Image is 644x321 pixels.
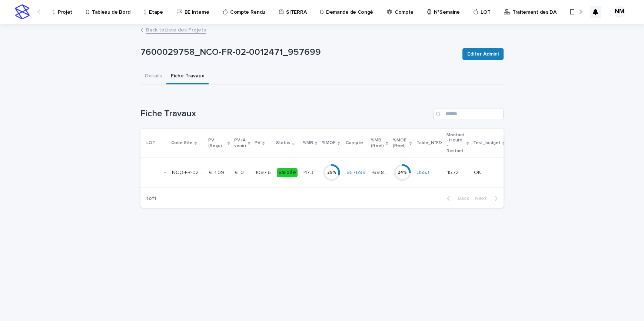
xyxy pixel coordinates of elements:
[475,196,491,201] span: Next
[372,168,389,176] p: -69.85 %
[234,136,246,150] p: PV (A venir)
[140,69,166,84] button: Details
[441,195,472,202] button: Back
[303,139,313,147] p: %MB
[209,168,230,176] p: € 1,097.60
[276,139,290,147] p: Status
[146,25,206,34] a: Back toListe des Projets
[140,47,457,58] p: 7600029758_NCO-FR-02-0012471_957699
[472,195,504,202] button: Next
[255,168,272,176] p: 1097.6
[322,139,336,147] p: %MOE
[166,69,209,84] button: Fiche Travaux
[394,170,411,175] div: 24 %
[467,50,499,58] span: Editer Admini
[323,170,341,175] div: 29 %
[172,168,205,176] p: NCO-FR-02-0012471
[614,6,625,18] div: NM
[146,139,155,147] p: LOT
[164,170,166,176] p: -
[473,139,501,147] p: Test_budget
[346,139,363,147] p: Compte
[371,136,384,150] p: %MB (Réel)
[453,196,469,201] span: Back
[393,136,408,150] p: %MOE (Réel)
[140,158,556,188] tr: -NCO-FR-02-0012471NCO-FR-02-0012471 € 1,097.60€ 1,097.60 € 0€ 0 1097.61097.6 Validée-17.33 %-17.3...
[208,136,226,150] p: PV (Reçu)
[277,168,298,177] div: Validée
[416,139,442,147] p: Table_N°FD
[140,108,430,119] h1: Fiche Travaux
[433,108,504,120] input: Search
[462,48,504,60] button: Editer Admini
[346,170,366,176] a: 957699
[235,168,245,176] p: € 0
[447,131,465,156] p: Montant - Heure - Restant
[417,170,429,176] a: 3553
[255,139,260,147] p: PV
[140,190,162,208] p: 1 of 1
[171,139,193,147] p: Code Site
[474,168,482,176] p: OK
[15,4,30,19] img: stacker-logo-s-only.png
[447,168,460,176] p: 15.72
[303,168,318,176] p: -17.33 %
